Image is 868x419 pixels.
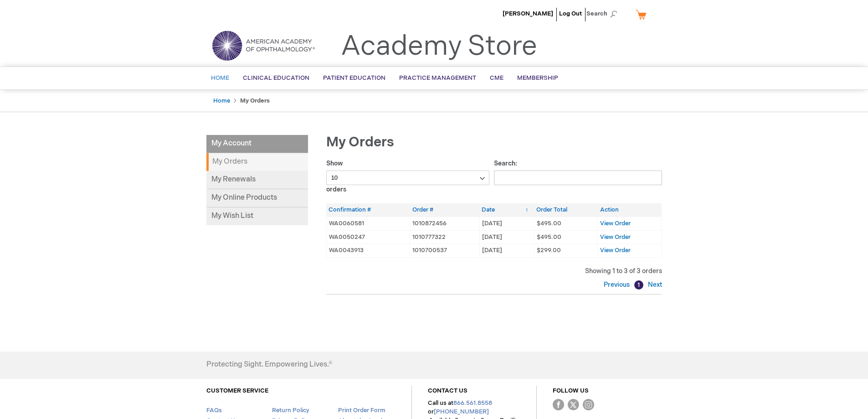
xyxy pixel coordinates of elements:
a: Return Policy [272,407,309,414]
span: $495.00 [537,220,561,227]
a: Log Out [559,10,582,17]
label: Search: [494,160,662,181]
td: [DATE] [479,244,534,258]
span: Patient Education [323,74,385,82]
a: 866.561.8558 [453,399,492,407]
a: View Order [600,233,631,241]
span: Home [211,74,229,82]
img: instagram [583,399,594,410]
a: Next [646,281,662,289]
a: Previous [604,281,632,289]
td: WA0043913 [326,244,410,258]
a: View Order [600,247,631,254]
td: 1010700537 [410,244,480,258]
td: 1010872456 [410,217,480,230]
a: FAQs [206,407,222,414]
a: FOLLOW US [553,387,589,394]
span: Practice Management [399,74,476,82]
th: Date: activate to sort column ascending [479,203,534,217]
td: [DATE] [479,217,534,230]
a: Academy Store [341,30,537,63]
span: $495.00 [537,233,561,241]
a: 1 [634,280,643,290]
a: My Wish List [206,207,308,225]
strong: My Orders [240,97,270,104]
a: My Online Products [206,189,308,207]
h4: Protecting Sight. Empowering Lives.® [206,361,332,369]
span: My Orders [326,134,394,150]
span: CME [490,74,503,82]
a: [PHONE_NUMBER] [434,408,489,415]
th: Order #: activate to sort column ascending [410,203,480,217]
a: CONTACT US [428,387,467,394]
input: Search: [494,171,662,185]
a: [PERSON_NAME] [503,10,553,17]
span: Search [586,5,621,23]
span: Membership [517,74,558,82]
label: Show orders [326,160,490,193]
a: Home [213,97,230,104]
span: $299.00 [537,247,561,254]
td: 1010777322 [410,230,480,244]
select: Showorders [326,171,490,185]
span: Clinical Education [243,74,309,82]
strong: My Orders [206,153,308,171]
td: [DATE] [479,230,534,244]
th: Order Total: activate to sort column ascending [534,203,598,217]
div: Showing 1 to 3 of 3 orders [326,267,662,276]
td: WA0060581 [326,217,410,230]
img: Facebook [553,399,564,410]
td: WA0050247 [326,230,410,244]
th: Action: activate to sort column ascending [598,203,662,217]
a: CUSTOMER SERVICE [206,387,268,394]
a: My Renewals [206,171,308,189]
img: Twitter [568,399,579,410]
a: View Order [600,220,631,227]
a: Print Order Form [338,407,385,414]
th: Confirmation #: activate to sort column ascending [326,203,410,217]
